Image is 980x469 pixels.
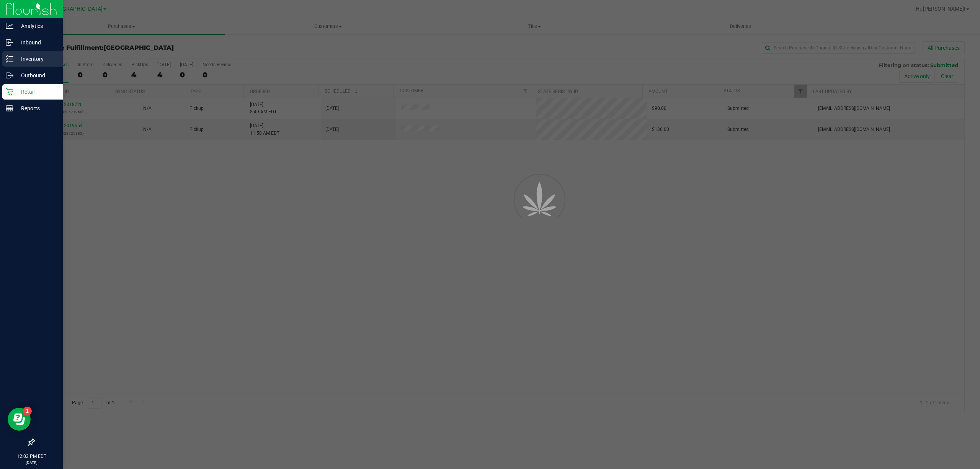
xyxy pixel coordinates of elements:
inline-svg: Inbound [6,39,13,46]
iframe: Resource center unread badge [23,407,32,416]
p: Reports [13,104,59,113]
inline-svg: Inventory [6,55,13,63]
p: Analytics [13,21,59,31]
p: Outbound [13,71,59,80]
p: Inventory [13,54,59,64]
inline-svg: Retail [6,88,13,96]
inline-svg: Analytics [6,22,13,30]
p: Retail [13,87,59,96]
p: 12:03 PM EDT [3,453,59,460]
p: [DATE] [3,460,59,466]
iframe: Resource center [8,408,31,431]
inline-svg: Outbound [6,72,13,79]
inline-svg: Reports [6,105,13,112]
p: Inbound [13,38,59,47]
